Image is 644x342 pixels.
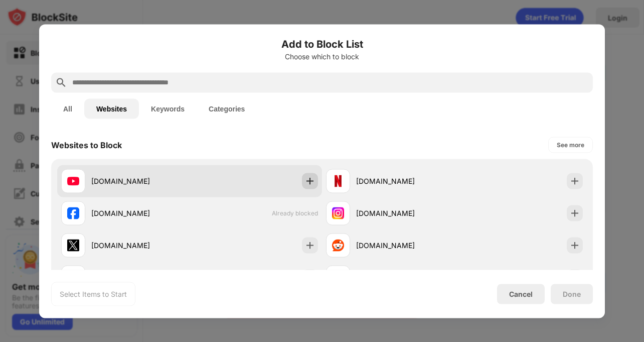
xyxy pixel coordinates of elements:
[91,240,190,251] div: [DOMAIN_NAME]
[51,98,84,119] button: All
[356,208,454,218] div: [DOMAIN_NAME]
[51,36,593,51] h6: Add to Block List
[272,209,318,217] span: Already blocked
[51,140,122,150] div: Websites to Block
[563,290,581,298] div: Done
[197,98,257,119] button: Categories
[67,175,79,187] img: favicons
[332,239,344,251] img: favicons
[509,290,533,298] div: Cancel
[55,76,67,88] img: search.svg
[356,176,454,186] div: [DOMAIN_NAME]
[91,208,190,218] div: [DOMAIN_NAME]
[60,289,127,299] div: Select Items to Start
[67,239,79,251] img: favicons
[51,52,593,60] div: Choose which to block
[356,240,454,251] div: [DOMAIN_NAME]
[84,98,139,119] button: Websites
[332,175,344,187] img: favicons
[332,207,344,219] img: favicons
[139,98,197,119] button: Keywords
[557,140,584,150] div: See more
[67,207,79,219] img: favicons
[91,176,190,186] div: [DOMAIN_NAME]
